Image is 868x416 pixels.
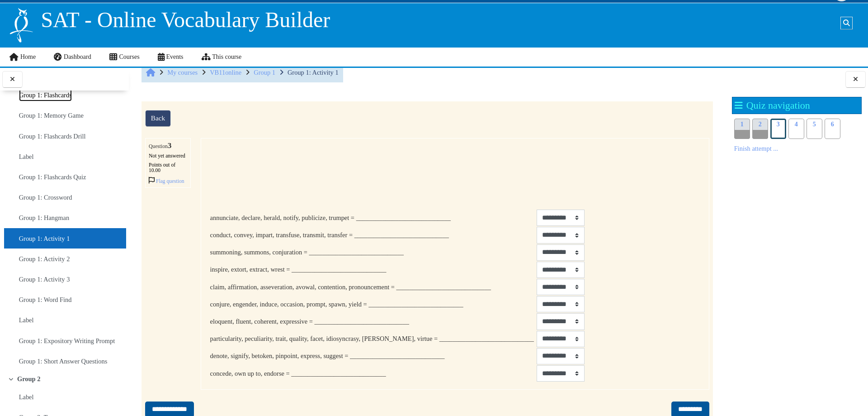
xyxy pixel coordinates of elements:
nav: Site links [9,48,241,67]
a: Courses [100,48,149,67]
a: 5 [807,119,822,139]
span: 3 [168,141,172,150]
a: Group 1 [254,69,275,76]
a: Finish attempt ... [734,145,860,153]
a: Group 1: Flashcards [19,89,72,101]
td: inspire, extort, extract, wrest = _____________________________ [210,261,535,278]
td: eloquent, fluent, coherent, expressive = _____________________________ [210,313,535,330]
a: 4 [788,119,804,139]
section: Blocks [728,93,865,171]
a: This course [193,48,251,67]
td: conduct, convey, impart, transfuse, transmit, transfer = _____________________________ [210,226,535,244]
span: Dashboard [64,53,91,60]
a: Group 1: Hangman [19,211,69,224]
span: SAT - Online Vocabulary Builder [41,8,330,32]
h2: Quiz navigation [735,100,810,111]
a: Label [19,150,34,163]
a: Group 1: Flashcards Drill [19,130,86,143]
span: Courses [119,53,139,60]
a: Dashboard [45,48,100,67]
img: Logo [9,7,34,43]
a: Group 1: Activity 2 [19,253,70,265]
span: Home [146,73,155,73]
a: 1 [734,119,750,139]
td: conjure, engender, induce, occasion, prompt, spawn, yield = _____________________________ [210,296,535,313]
span: Events [166,53,183,60]
a: My courses [167,69,198,76]
a: Events [149,48,193,67]
a: Group 1: Crossword [19,191,72,204]
td: particularity, peculiarity, trait, quality, facet, idiosyncrasy, [PERSON_NAME], virtue = ________... [210,330,535,348]
a: Group 1: Activity 1 [288,69,339,76]
a: 6 [825,119,840,139]
a: Group 1: Expository Writing Prompt [19,335,115,347]
a: Group 2 [17,375,40,383]
a: Label [19,314,34,326]
a: Group 1: Memory Game [19,109,84,122]
a: Group 1: Word Find [19,293,72,306]
a: Flagged [149,178,184,184]
div: Points out of 10.00 [149,162,187,173]
span: This course [212,53,241,60]
a: 3 [770,119,786,139]
nav: Breadcrumb [142,63,343,82]
td: summoning, summons, conjuration = _____________________________ [210,244,535,261]
a: Label [19,391,34,403]
a: Back [145,110,171,127]
a: 2 [752,119,768,139]
a: Group 1: Flashcards Quiz [19,171,86,183]
a: Group 1: Activity 1 [19,232,70,245]
h3: Question [149,142,187,149]
a: Group 1: Short Answer Questions [19,355,108,368]
span: Home [20,53,36,60]
span: Collapse [8,377,14,381]
a: VB11online [210,69,241,76]
div: Not yet answered [149,153,187,158]
td: denote, signify, betoken, pinpoint, express, suggest = _____________________________ [210,348,535,365]
a: Group 1: Activity 3 [19,273,70,286]
td: concede, own up to, endorse = _____________________________ [210,365,535,382]
td: annunciate, declare, herald, notify, publicize, trumpet = _____________________________ [210,209,535,226]
td: claim, affirmation, asseveration, avowal, contention, pronouncement = _____________________________ [210,278,535,296]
